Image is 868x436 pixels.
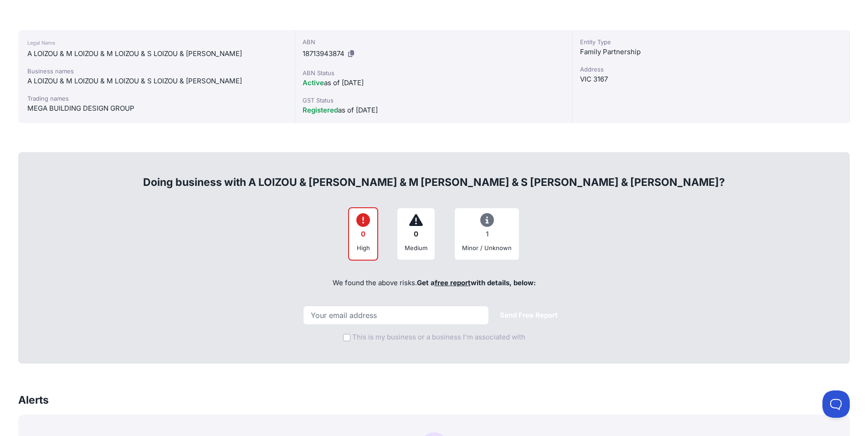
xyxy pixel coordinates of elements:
div: MEGA BUILDING DESIGN GROUP [27,103,286,114]
div: as of [DATE] [303,105,565,116]
div: Doing business with A LOIZOU & [PERSON_NAME] & M [PERSON_NAME] & S [PERSON_NAME] & [PERSON_NAME]? [28,160,840,190]
div: We found the above risks. [28,268,840,299]
a: free report [435,278,471,287]
div: A LOIZOU & M LOIZOU & M LOIZOU & S LOIZOU & [PERSON_NAME] [27,48,286,59]
div: Minor / Unknown [462,243,512,252]
button: Send Free Report [493,307,565,324]
div: VIC 3167 [580,74,842,85]
div: Medium [405,243,427,252]
div: 1 [462,226,512,243]
span: Get a with details, below: [417,278,536,287]
div: High [356,243,370,252]
div: Legal Name [27,37,286,48]
span: Registered [303,106,338,114]
div: Entity Type [580,37,842,46]
div: Address [580,65,842,74]
div: ABN Status [303,68,565,77]
div: ABN [303,37,565,46]
iframe: Toggle Customer Support [822,390,850,418]
input: Your email address [303,306,489,325]
div: Trading names [27,94,286,103]
span: 18713943874 [303,49,344,58]
h3: Alerts [18,393,49,407]
div: 0 [356,226,370,243]
div: Business names [27,67,286,76]
div: A LOIZOU & M LOIZOU & M LOIZOU & S LOIZOU & [PERSON_NAME] [27,76,286,87]
div: Family Partnership [580,46,842,57]
div: GST Status [303,96,565,105]
div: as of [DATE] [303,77,565,88]
label: This is my business or a business I'm associated with [352,332,525,343]
div: 0 [405,226,427,243]
span: Active [303,78,324,87]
